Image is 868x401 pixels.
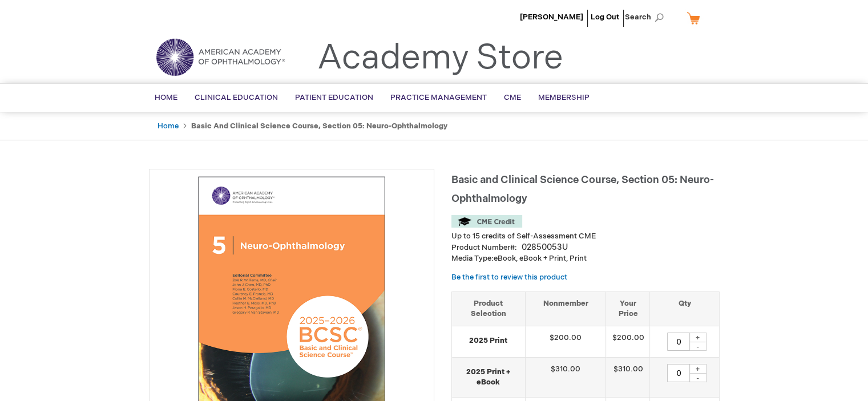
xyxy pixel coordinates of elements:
[526,357,606,397] td: $310.00
[538,93,590,102] span: Membership
[451,253,720,264] p: eBook, eBook + Print, Print
[625,6,668,29] span: Search
[591,13,619,22] a: Log Out
[606,326,650,357] td: $200.00
[689,364,706,374] div: +
[458,335,520,346] strong: 2025 Print
[667,333,690,351] input: Qty
[689,373,706,382] div: -
[526,326,606,357] td: $200.00
[606,357,650,397] td: $310.00
[195,93,278,102] span: Clinical Education
[606,291,650,326] th: Your Price
[520,13,583,22] a: [PERSON_NAME]
[451,231,720,242] li: Up to 15 credits of Self-Assessment CME
[650,291,719,326] th: Qty
[155,93,177,102] span: Home
[458,367,520,388] strong: 2025 Print + eBook
[667,364,690,382] input: Qty
[522,242,568,253] div: 02850053U
[295,93,373,102] span: Patient Education
[451,243,517,252] strong: Product Number
[451,254,494,263] strong: Media Type:
[451,273,567,282] a: Be the first to review this product
[317,38,563,79] a: Academy Store
[158,121,179,131] a: Home
[451,174,714,205] span: Basic and Clinical Science Course, Section 05: Neuro-Ophthalmology
[452,291,526,326] th: Product Selection
[191,121,447,131] strong: Basic and Clinical Science Course, Section 05: Neuro-Ophthalmology
[689,333,706,342] div: +
[504,93,521,102] span: CME
[689,342,706,351] div: -
[526,291,606,326] th: Nonmember
[390,93,487,102] span: Practice Management
[451,215,522,228] img: CME Credit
